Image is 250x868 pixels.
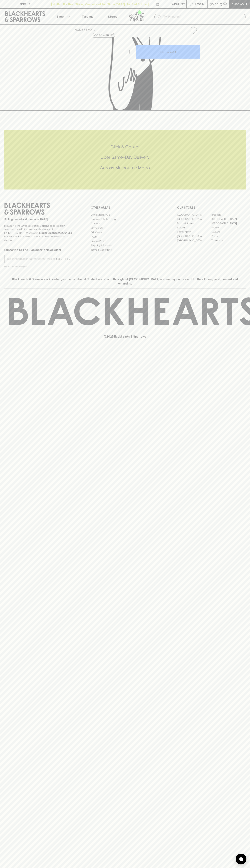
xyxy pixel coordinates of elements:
[82,14,93,19] p: Tastings
[91,235,159,239] a: FAQ's
[91,230,159,235] a: Gift Cards
[39,231,72,234] strong: Liquor License #32064953
[108,14,117,19] p: Stores
[50,9,75,24] button: Shop
[224,3,226,5] p: 0
[211,221,246,225] a: [GEOGRAPHIC_DATA]
[4,248,73,252] p: Subscribe to The Blackhearts Newsletter
[91,239,159,243] a: Privacy Policy
[159,50,178,54] p: ADD TO CART
[7,256,55,262] input: e.g. jane@blackheartsandsparrows.com.au
[56,257,71,261] p: SUBSCRIBE
[91,221,159,226] a: Careers
[86,28,93,31] a: SHOP
[4,218,73,221] p: Sibling owned and run since [DATE]
[75,9,100,24] a: Tastings
[91,205,159,210] p: OTHER AREAS
[177,213,211,217] a: [GEOGRAPHIC_DATA]
[4,165,246,171] h5: Across Melbourne Metro
[177,230,211,234] a: Fitzroy North
[177,238,211,243] a: [GEOGRAPHIC_DATA]
[177,205,246,210] p: OUR STORES
[4,265,73,268] p: We will never spam you
[188,26,198,35] button: Add to wishlist
[163,14,243,20] input: Try "Pinot noir"
[91,248,159,252] a: Terms & Conditions
[136,45,200,59] button: ADD TO CART
[195,2,204,6] p: Login
[211,238,246,243] a: Thornbury
[91,213,159,217] a: Bottle Drop FAQ's
[4,224,73,242] p: It is against the law to sell or supply alcohol to, or to obtain alcohol on behalf of a person un...
[177,217,211,221] a: [GEOGRAPHIC_DATA]
[4,130,246,189] div: Call to action block
[177,221,211,225] a: Brunswick West
[172,2,185,6] p: Wishlist
[7,277,243,286] p: Blackhearts & Sparrows acknowledges the traditional Custodians of land throughout [GEOGRAPHIC_DAT...
[211,230,246,234] a: Geelong
[72,37,200,110] img: King River Pivo Czech Lager 375ml
[231,2,247,6] p: Checkout
[210,2,218,6] p: $0.00
[56,14,64,19] p: Shop
[211,213,246,217] a: Braddon
[100,9,125,24] a: Stores
[211,217,246,221] a: [GEOGRAPHIC_DATA]
[239,857,243,861] img: bubble-icon
[91,243,159,248] a: Shipping Information
[75,28,83,31] a: HOME
[92,33,115,38] button: Add to wishlist
[55,255,73,263] button: SUBSCRIBE
[4,154,246,160] h5: Uber Same-Day Delivery
[91,217,159,221] a: Business & Bulk Gifting
[177,234,211,238] a: [GEOGRAPHIC_DATA]
[211,225,246,230] a: Fitzroy
[91,226,159,230] a: Contact Us
[4,144,246,150] h5: Click & Collect
[177,225,211,230] a: Elwood
[211,234,246,238] a: Prahran
[19,2,31,6] p: FIND US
